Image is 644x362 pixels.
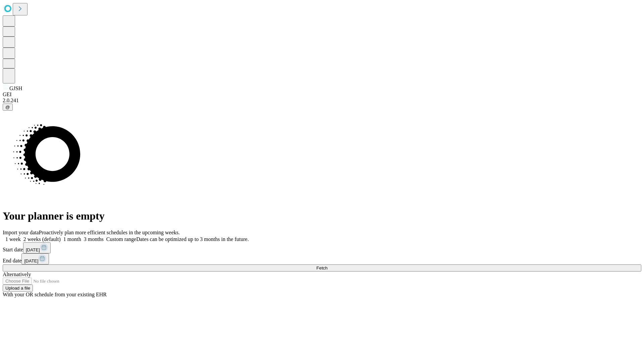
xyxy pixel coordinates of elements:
button: Fetch [3,264,641,271]
button: [DATE] [21,253,49,264]
span: 1 week [5,236,21,242]
span: Proactively plan more efficient schedules in the upcoming weeks. [39,230,180,235]
span: Import your data [3,230,39,235]
span: Dates can be optimized up to 3 months in the future. [136,236,249,242]
h1: Your planner is empty [3,210,641,222]
span: 2 weeks (default) [23,236,61,242]
span: [DATE] [26,247,40,252]
div: GEI [3,92,641,98]
span: Alternatively [3,271,31,277]
span: Custom range [106,236,136,242]
span: 3 months [84,236,104,242]
button: @ [3,104,13,111]
span: @ [5,105,10,110]
div: End date [3,253,641,264]
span: With your OR schedule from your existing EHR [3,292,107,297]
span: 1 month [63,236,81,242]
span: Fetch [316,265,327,270]
button: [DATE] [23,242,51,253]
span: GJSH [9,85,22,91]
div: 2.0.241 [3,98,641,104]
span: [DATE] [24,258,38,263]
div: Start date [3,242,641,253]
button: Upload a file [3,285,33,292]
